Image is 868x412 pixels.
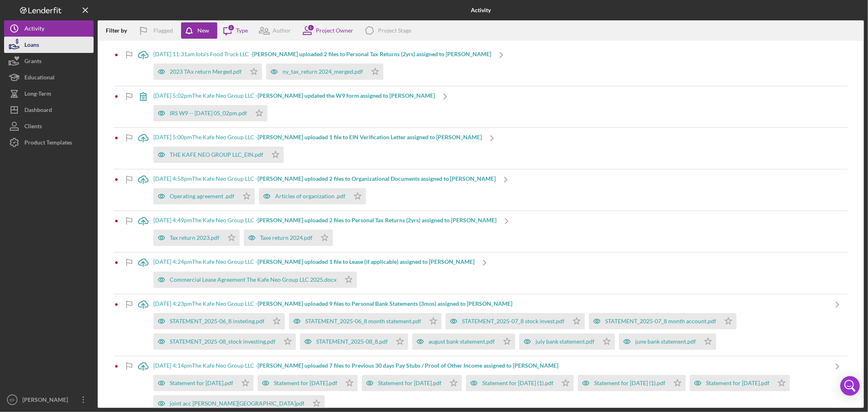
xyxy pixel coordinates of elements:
[153,188,255,204] button: Operating agreement .pdf
[536,338,595,345] div: july bank statement.pdf
[24,20,44,39] div: Activity
[446,313,585,329] button: STATEMENT_2025-07_8 stock invest.pdf
[133,22,181,39] button: Flagged
[227,24,235,31] div: 3
[258,300,512,307] b: [PERSON_NAME] uploaded 9 files to Personal Bank Statements (3mos) assigned to [PERSON_NAME]
[170,318,265,324] div: STATEMENT_2025-06_8 insteting.pdf
[153,22,173,39] div: Flagged
[106,27,133,34] div: Filter by
[482,380,553,386] div: Statement for [DATE] (1).pdf
[4,134,94,151] button: Product Templates
[153,300,827,307] div: [DATE] 4:23pm The Kafe Neo Group LLC -
[4,118,94,134] button: Clients
[4,102,94,118] button: Dashboard
[260,234,313,241] div: Taxe return 2024.pdf
[153,175,496,182] div: [DATE] 4:58pm The Kafe Neo Group LLC -
[20,392,73,410] div: [PERSON_NAME]
[252,50,491,57] b: [PERSON_NAME] uploaded 2 files to Personal Tax Returns (2yrs) assigned to [PERSON_NAME]
[619,333,716,350] button: june bank statement.pdf
[133,45,512,86] a: [DATE] 11:31amJota's Food Truck LLC -[PERSON_NAME] uploaded 2 files to Personal Tax Returns (2yrs...
[4,69,94,85] button: Educational
[275,193,345,199] div: Articles of organization .pdf
[181,22,217,39] button: New
[170,193,234,199] div: Operating agreement .pdf
[153,217,496,224] div: [DATE] 4:49pm The Kafe Neo Group LLC -
[258,258,474,265] b: [PERSON_NAME] uploaded 1 file to Lease (if applicable) assigned to [PERSON_NAME]
[153,395,325,412] button: joint acc [PERSON_NAME][GEOGRAPHIC_DATA]pdf
[153,313,285,329] button: STATEMENT_2025-06_8 insteting.pdf
[24,37,39,55] div: Loans
[378,27,411,34] div: Project Stage
[133,86,455,127] a: [DATE] 5:02pmThe Kafe Neo Group LLC -[PERSON_NAME] updated the W9 form assigned to [PERSON_NAME]I...
[133,211,517,252] a: [DATE] 4:49pmThe Kafe Neo Group LLC -[PERSON_NAME] uploaded 2 files to Personal Tax Returns (2yrs...
[305,318,421,324] div: STATEMENT_2025-06_8 month statement.pdf
[133,294,848,356] a: [DATE] 4:23pmThe Kafe Neo Group LLC -[PERSON_NAME] uploaded 9 files to Personal Bank Statements (...
[273,27,291,34] div: Author
[244,230,333,246] button: Taxe return 2024.pdf
[133,252,495,294] a: [DATE] 4:24pmThe Kafe Neo Group LLC -[PERSON_NAME] uploaded 1 file to Lease (if applicable) assig...
[153,259,474,265] div: [DATE] 4:24pm The Kafe Neo Group LLC -
[706,380,770,386] div: Statement for [DATE].pdf
[282,68,363,75] div: ny_tax_return 2024_merged.pdf
[258,134,482,140] b: [PERSON_NAME] uploaded 1 file to EIN Verification Letter assigned to [PERSON_NAME]
[378,380,442,386] div: Statement for [DATE].pdf
[24,118,42,136] div: Clients
[274,380,337,386] div: Statement for [DATE].pdf
[362,375,462,391] button: Statement for [DATE].pdf
[153,333,296,350] button: STATEMENT_2025-08_stock investing.pdf
[578,375,686,391] button: Statement for [DATE] (1).pdf
[412,333,515,350] button: august bank statement.pdf
[170,276,337,283] div: Commercial Lease Agreement The Kafe Neo Group LLC 2025.docx
[589,313,737,329] button: STATEMENT_2025-07_8 month account.pdf
[307,24,315,31] div: 1
[462,318,564,324] div: STATEMENT_2025-07_8 stock invest.pdf
[170,110,247,116] div: IRS W9 -- [DATE] 05_02pm.pdf
[4,37,94,53] a: Loans
[170,151,263,158] div: THE KAFE NEO GROUP LLC_EIN.pdf
[605,318,716,324] div: STATEMENT_2025-07_8 month account.pdf
[153,362,827,369] div: [DATE] 4:14pm The Kafe Neo Group LLC -
[133,169,516,210] a: [DATE] 4:58pmThe Kafe Neo Group LLC -[PERSON_NAME] uploaded 2 files to Organizational Documents a...
[266,64,383,80] button: ny_tax_return 2024_merged.pdf
[153,105,267,121] button: IRS W9 -- [DATE] 05_02pm.pdf
[258,175,496,182] b: [PERSON_NAME] uploaded 2 files to Organizational Documents assigned to [PERSON_NAME]
[133,128,502,169] a: [DATE] 5:00pmThe Kafe Neo Group LLC -[PERSON_NAME] uploaded 1 file to EIN Verification Letter ass...
[635,338,696,345] div: june bank statement.pdf
[170,338,275,345] div: STATEMENT_2025-08_stock investing.pdf
[258,362,558,369] b: [PERSON_NAME] uploaded 7 files to Previous 30 days Pay Stubs / Proof of Other Income assigned to ...
[4,53,94,69] a: Grants
[4,85,94,102] a: Long-Term
[236,27,248,34] div: Type
[170,400,304,407] div: joint acc [PERSON_NAME][GEOGRAPHIC_DATA]pdf
[258,375,358,391] button: Statement for [DATE].pdf
[300,333,408,350] button: STATEMENT_2025-08_8.pdf
[24,69,55,88] div: Educational
[4,20,94,37] button: Activity
[197,22,209,39] div: New
[153,230,240,246] button: Tax return 2023.pdf
[840,376,860,396] div: Open Intercom Messenger
[24,134,72,153] div: Product Templates
[170,380,233,386] div: Statement for [DATE].pdf
[4,392,94,408] button: EF[PERSON_NAME]
[519,333,615,350] button: july bank statement.pdf
[153,375,254,391] button: Statement for [DATE].pdf
[24,53,42,71] div: Grants
[153,272,357,288] button: Commercial Lease Agreement The Kafe Neo Group LLC 2025.docx
[10,398,15,402] text: EF
[429,338,495,345] div: august bank statement.pdf
[690,375,790,391] button: Statement for [DATE].pdf
[153,92,435,99] div: [DATE] 5:02pm The Kafe Neo Group LLC -
[466,375,574,391] button: Statement for [DATE] (1).pdf
[24,102,52,120] div: Dashboard
[258,217,496,224] b: [PERSON_NAME] uploaded 2 files to Personal Tax Returns (2yrs) assigned to [PERSON_NAME]
[24,85,51,104] div: Long-Term
[594,380,665,386] div: Statement for [DATE] (1).pdf
[258,92,435,99] b: [PERSON_NAME] updated the W9 form assigned to [PERSON_NAME]
[259,188,366,204] button: Articles of organization .pdf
